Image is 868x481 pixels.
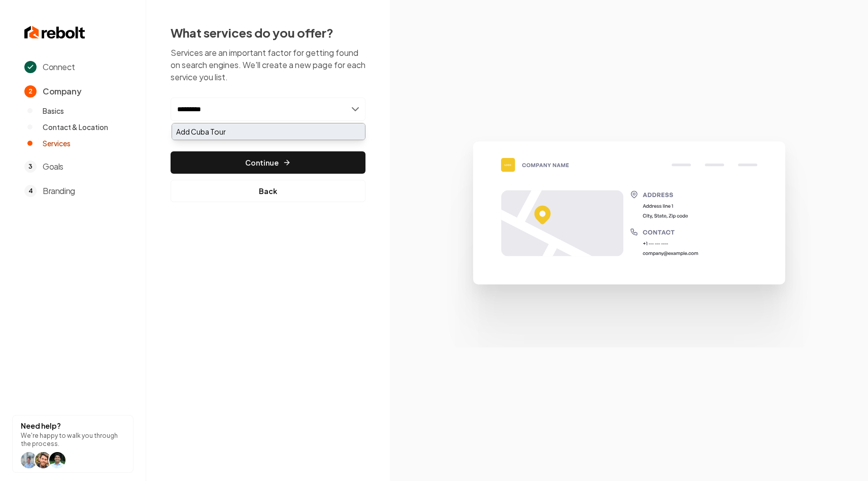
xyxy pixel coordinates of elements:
[49,452,65,468] img: help icon arwin
[24,85,37,98] span: 2
[12,415,133,473] button: Need help?We're happy to walk you through the process.help icon Willhelp icon Willhelp icon arwin
[43,85,81,98] span: Company
[43,122,108,132] span: Contact & Location
[21,452,37,468] img: help icon Will
[43,106,64,116] span: Basics
[171,180,365,202] button: Back
[21,432,125,448] p: We're happy to walk you through the process.
[24,161,37,173] span: 3
[430,134,828,347] img: Google Business Profile
[171,151,365,174] button: Continue
[24,24,85,41] img: Rebolt Logo
[21,421,61,430] strong: Need help?
[43,185,75,197] span: Branding
[24,185,37,197] span: 4
[35,452,51,468] img: help icon Will
[43,138,71,148] span: Services
[43,161,63,173] span: Goals
[43,61,75,73] span: Connect
[171,47,365,83] p: Services are an important factor for getting found on search engines. We'll create a new page for...
[172,123,365,140] div: Add Cuba Tour
[171,24,365,41] h2: What services do you offer?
